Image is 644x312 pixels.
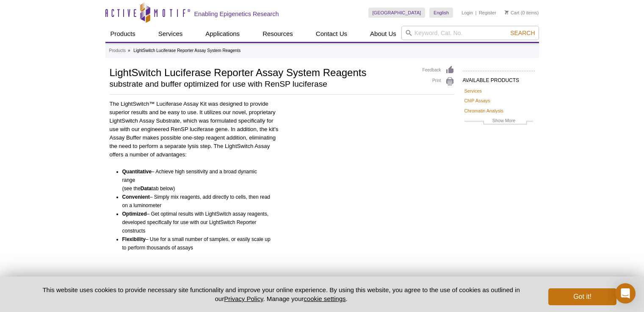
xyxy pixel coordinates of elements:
[311,26,352,42] a: Contact Us
[122,169,152,175] b: Quantitative
[128,48,130,53] li: »
[141,186,152,192] b: Data
[464,97,490,104] a: ChIP Assays
[463,71,535,86] h2: AVAILABLE PRODUCTS
[464,117,533,126] a: Show More
[508,29,537,37] button: Search
[105,26,141,42] a: Products
[122,235,271,252] li: – Use for a small number of samples, or easily scale up to perform thousands of assays
[28,285,535,303] p: This website uses cookies to provide necessary site functionality and improve your online experie...
[122,236,146,242] b: Flexibility
[200,26,245,42] a: Applications
[479,10,496,16] a: Register
[464,87,482,95] a: Services
[510,30,535,36] span: Search
[110,66,414,78] h1: LightSwitch Luciferase Reporter Assay System Reagents
[423,66,454,75] a: Feedback
[462,10,473,16] a: Login
[429,8,453,18] a: English
[304,295,345,302] button: cookie settings
[423,77,454,86] a: Print
[257,26,298,42] a: Resources
[505,8,539,18] li: (0 items)
[505,10,509,14] img: Your Cart
[548,288,616,305] button: Got it!
[285,100,454,194] iframe: Introduction to the LightSwitch Luciferase Reporter Assay System
[110,100,279,159] p: The LightSwitch™ Luciferase Assay Kit was designed to provide superior results and be easy to use...
[368,8,426,18] a: [GEOGRAPHIC_DATA]
[122,193,271,210] li: – Simply mix reagents, add directly to cells, then read on a luminometer
[401,26,539,40] input: Keyword, Cat. No.
[194,10,279,18] h2: Enabling Epigenetics Research
[505,10,520,16] a: Cart
[464,107,503,115] a: Chromatin Analysis
[475,8,477,18] li: |
[122,211,147,217] b: Optimized
[133,48,240,53] li: LightSwitch Luciferase Reporter Assay System Reagents
[224,295,263,302] a: Privacy Policy
[122,194,150,200] b: Convenient
[110,80,414,88] h2: substrate and buffer optimized for use with RenSP luciferase
[122,167,271,193] li: – Achieve high sensitivity and a broad dynamic range (see the tab below)
[365,26,401,42] a: About Us
[109,47,126,55] a: Products
[615,283,636,304] div: Open Intercom Messenger
[153,26,188,42] a: Services
[122,210,271,235] li: – Get optimal results with LightSwitch assay reagents, developed specifically for use with our Li...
